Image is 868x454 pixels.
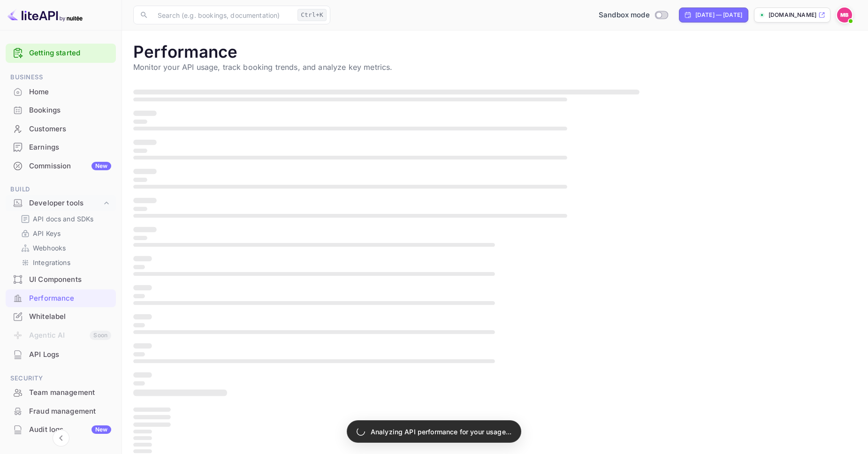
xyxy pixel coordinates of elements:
[17,241,112,255] div: Webhooks
[6,120,116,138] div: Customers
[6,271,116,289] div: UI Components
[6,346,116,363] a: API Logs
[29,424,111,435] div: Audit logs
[6,138,116,156] a: Earnings
[6,157,116,175] div: CommissionNew
[8,8,83,23] img: LiteAPI logo
[21,257,108,267] a: Integrations
[6,101,116,120] div: Bookings
[6,402,116,421] div: Fraud management
[6,120,116,137] a: Customers
[29,274,111,285] div: UI Components
[837,8,852,23] img: Marc Bellmann
[29,387,111,398] div: Team management
[6,184,116,195] span: Build
[33,243,66,253] p: Webhooks
[6,402,116,420] a: Fraud management
[91,425,111,434] div: New
[6,44,116,63] div: Getting started
[6,101,116,119] a: Bookings
[6,346,116,364] div: API Logs
[29,311,111,322] div: Whitelabel
[599,10,650,21] span: Sandbox mode
[6,195,116,212] div: Developer tools
[6,289,116,307] a: Performance
[29,105,111,116] div: Bookings
[6,421,116,438] a: Audit logsNew
[33,257,70,267] p: Integrations
[6,157,116,174] a: CommissionNew
[29,293,111,304] div: Performance
[6,72,116,83] span: Business
[133,42,857,61] h1: Performance
[6,421,116,439] div: Audit logsNew
[297,9,327,21] div: Ctrl+K
[6,373,116,384] span: Security
[21,214,108,224] a: API docs and SDKs
[6,83,116,101] div: Home
[17,227,112,240] div: API Keys
[133,61,857,73] p: Monitor your API usage, track booking trends, and analyze key metrics.
[21,243,108,253] a: Webhooks
[6,308,116,325] a: Whitelabel
[29,142,111,153] div: Earnings
[6,384,116,402] div: Team management
[21,228,108,238] a: API Keys
[6,138,116,157] div: Earnings
[29,406,111,417] div: Fraud management
[29,48,111,59] a: Getting started
[695,11,742,19] div: [DATE] — [DATE]
[6,289,116,308] div: Performance
[29,349,111,360] div: API Logs
[33,214,94,224] p: API docs and SDKs
[152,6,294,24] input: Search (e.g. bookings, documentation)
[595,10,671,21] div: Switch to Production mode
[6,83,116,100] a: Home
[6,271,116,288] a: UI Components
[769,11,816,19] p: [DOMAIN_NAME]
[29,198,102,209] div: Developer tools
[33,228,61,238] p: API Keys
[6,308,116,326] div: Whitelabel
[371,427,511,437] p: Analyzing API performance for your usage...
[6,384,116,401] a: Team management
[29,87,111,98] div: Home
[17,212,112,226] div: API docs and SDKs
[91,162,111,170] div: New
[29,161,111,172] div: Commission
[17,256,112,269] div: Integrations
[29,124,111,135] div: Customers
[53,430,69,446] button: Collapse navigation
